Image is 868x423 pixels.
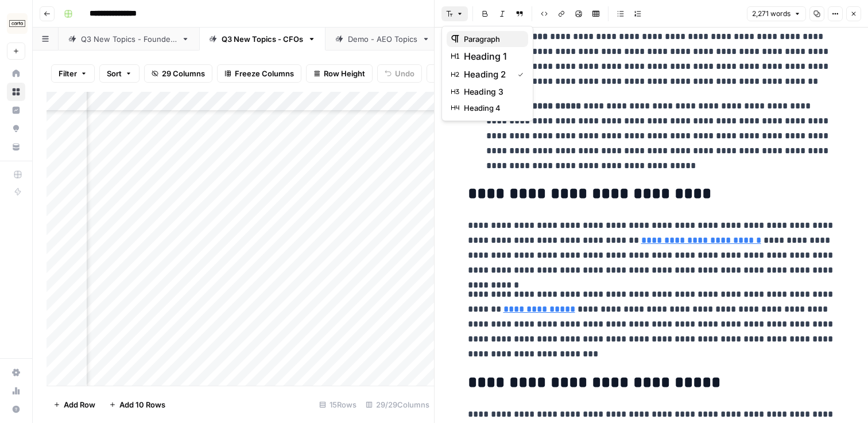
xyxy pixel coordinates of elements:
[7,9,25,38] button: Workspace: Carta
[7,83,25,101] a: Browse
[81,33,177,45] div: Q3 New Topics - Founders
[102,395,172,414] button: Add 10 Rows
[222,33,303,45] div: Q3 New Topics - CFOs
[7,400,25,418] button: Help + Support
[59,68,77,79] span: Filter
[395,68,414,79] span: Undo
[324,68,365,79] span: Row Height
[361,395,434,414] div: 29/29 Columns
[325,28,440,51] a: Demo - AEO Topics
[99,64,139,83] button: Sort
[306,64,373,83] button: Row Height
[46,395,102,414] button: Add Row
[59,28,199,51] a: Q3 New Topics - Founders
[64,399,95,410] span: Add Row
[7,363,25,382] a: Settings
[752,9,790,19] span: 2,271 words
[464,33,519,45] span: paragraph
[348,33,417,45] div: Demo - AEO Topics
[7,64,25,83] a: Home
[7,138,25,156] a: Your Data
[464,49,519,63] span: heading 1
[377,64,422,83] button: Undo
[7,119,25,138] a: Opportunities
[199,28,325,51] a: Q3 New Topics - CFOs
[7,382,25,400] a: Usage
[51,64,95,83] button: Filter
[217,64,301,83] button: Freeze Columns
[162,68,205,79] span: 29 Columns
[7,13,28,34] img: Carta Logo
[464,68,509,82] span: heading 2
[144,64,212,83] button: 29 Columns
[747,6,806,21] button: 2,271 words
[7,101,25,119] a: Insights
[315,395,361,414] div: 15 Rows
[107,68,122,79] span: Sort
[464,86,519,98] span: heading 3
[464,102,519,114] span: heading 4
[235,68,294,79] span: Freeze Columns
[119,399,165,410] span: Add 10 Rows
